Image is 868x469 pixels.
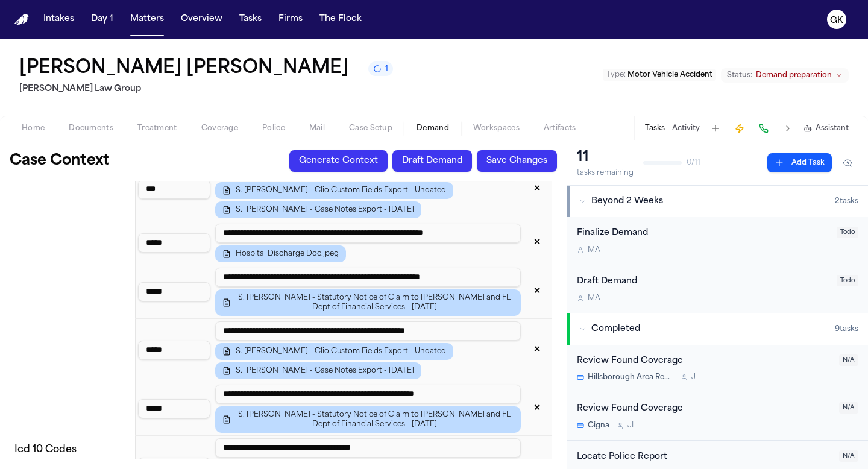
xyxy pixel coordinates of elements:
[215,362,421,379] button: S. [PERSON_NAME] - Case Notes Export - [DATE]
[22,124,45,133] span: Home
[567,313,868,345] button: Completed9tasks
[544,124,576,133] span: Artifacts
[588,373,673,382] span: Hillsborough Area Regional Transit Authority ([PERSON_NAME])
[215,406,521,433] button: S. [PERSON_NAME] - Statutory Notice of Claim to [PERSON_NAME] and FL Dept of Financial Services -...
[19,58,349,80] button: Edit matter name
[567,265,868,313] div: Open task: Draft Demand
[577,275,829,289] div: Draft Demand
[577,354,832,368] div: Review Found Coverage
[526,178,548,200] button: Remove code
[125,8,169,30] button: Matters
[577,168,634,178] div: tasks remaining
[14,14,29,25] img: Finch Logo
[10,151,110,171] h1: Case Context
[289,150,388,172] button: Generate Context
[201,124,238,133] span: Coverage
[627,421,636,430] span: J L
[385,64,388,74] span: 1
[837,153,858,172] button: Hide completed tasks (⌘⇧H)
[14,14,29,25] a: Home
[767,153,832,172] button: Add Task
[349,124,392,133] span: Case Setup
[392,150,472,172] button: Draft Demand
[215,182,453,199] button: S. [PERSON_NAME] - Clio Custom Fields Export - Undated
[672,124,700,133] button: Activity
[603,69,716,81] button: Edit Type: Motor Vehicle Accident
[137,124,177,133] span: Treatment
[755,120,772,137] button: Make a Call
[477,150,557,172] button: Save Changes
[315,8,366,30] button: The Flock
[577,227,829,241] div: Finalize Demand
[69,124,113,133] span: Documents
[816,124,849,133] span: Assistant
[309,124,325,133] span: Mail
[721,68,849,83] button: Change status from Demand preparation
[19,58,349,80] h1: [PERSON_NAME] [PERSON_NAME]
[591,323,640,335] span: Completed
[588,294,600,303] span: M A
[473,124,520,133] span: Workspaces
[804,124,849,133] button: Assistant
[215,245,346,262] button: Hospital Discharge Doc.jpeg
[839,402,858,414] span: N/A
[577,450,832,464] div: Locate Police Report
[19,82,393,96] h2: [PERSON_NAME] Law Group
[262,124,285,133] span: Police
[526,281,548,303] button: Remove code
[176,8,227,30] button: Overview
[839,354,858,366] span: N/A
[588,245,600,255] span: M A
[591,195,663,207] span: Beyond 2 Weeks
[645,124,665,133] button: Tasks
[577,148,634,167] div: 11
[526,398,548,420] button: Remove code
[417,124,449,133] span: Demand
[234,8,266,30] button: Tasks
[567,217,868,265] div: Open task: Finalize Demand
[368,61,393,76] button: 1 active task
[215,289,521,316] button: S. [PERSON_NAME] - Statutory Notice of Claim to [PERSON_NAME] and FL Dept of Financial Services -...
[567,345,868,393] div: Open task: Review Found Coverage
[526,339,548,361] button: Remove code
[837,227,858,238] span: Todo
[837,275,858,286] span: Todo
[756,71,832,80] span: Demand preparation
[627,71,712,78] span: Motor Vehicle Accident
[577,402,832,416] div: Review Found Coverage
[731,120,748,137] button: Create Immediate Task
[687,158,700,168] span: 0 / 11
[567,186,868,217] button: Beyond 2 Weeks2tasks
[835,324,858,334] span: 9 task s
[86,8,118,30] button: Day 1
[835,197,858,206] span: 2 task s
[215,343,453,360] button: S. [PERSON_NAME] - Clio Custom Fields Export - Undated
[691,373,696,382] span: J
[839,450,858,462] span: N/A
[727,71,752,80] span: Status:
[526,232,548,254] button: Remove code
[215,201,421,218] button: S. [PERSON_NAME] - Case Notes Export - [DATE]
[707,120,724,137] button: Add Task
[588,421,609,430] span: Cigna
[39,8,79,30] button: Intakes
[567,392,868,441] div: Open task: Review Found Coverage
[274,8,307,30] button: Firms
[606,71,626,78] span: Type :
